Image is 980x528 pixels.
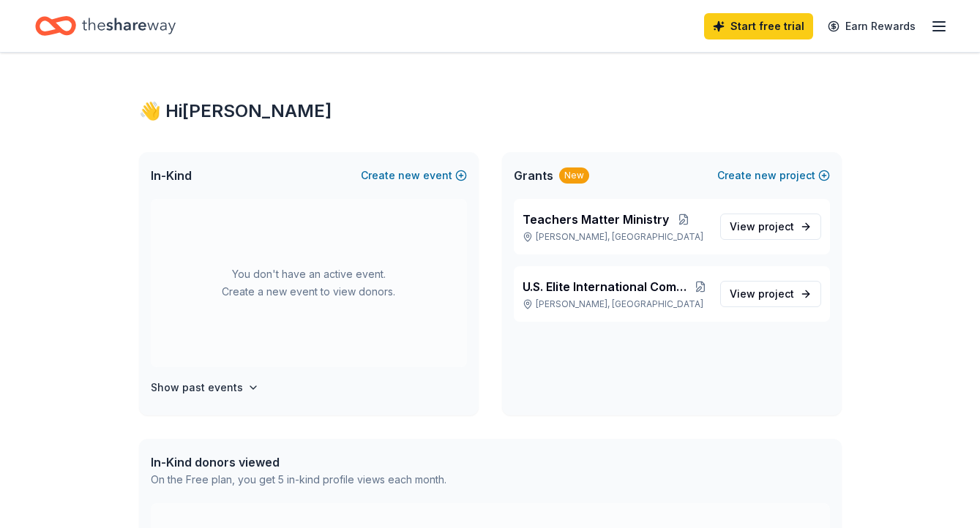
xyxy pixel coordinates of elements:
span: new [398,167,420,184]
span: In-Kind [151,167,192,184]
span: View [730,285,794,303]
div: On the Free plan, you get 5 in-kind profile views each month. [151,471,446,489]
span: project [758,287,794,300]
span: Teachers Matter Ministry [523,211,669,228]
button: Show past events [151,379,259,396]
p: [PERSON_NAME], [GEOGRAPHIC_DATA] [523,298,708,310]
button: Createnewevent [361,167,467,184]
p: [PERSON_NAME], [GEOGRAPHIC_DATA] [523,231,708,243]
span: new [755,167,777,184]
span: Grants [514,167,553,184]
div: In-Kind donors viewed [151,453,446,471]
span: project [758,220,794,233]
span: U.S. Elite International Community and Education Programs [523,278,694,295]
a: Home [35,9,176,43]
a: Start free trial [704,13,813,39]
h4: Show past events [151,379,243,396]
a: Earn Rewards [819,13,924,39]
button: Createnewproject [717,167,830,184]
div: New [559,167,589,184]
div: You don't have an active event. Create a new event to view donors. [151,199,467,367]
a: View project [720,281,821,307]
a: View project [720,214,821,240]
span: View [730,218,794,235]
div: 👋 Hi [PERSON_NAME] [139,99,842,123]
